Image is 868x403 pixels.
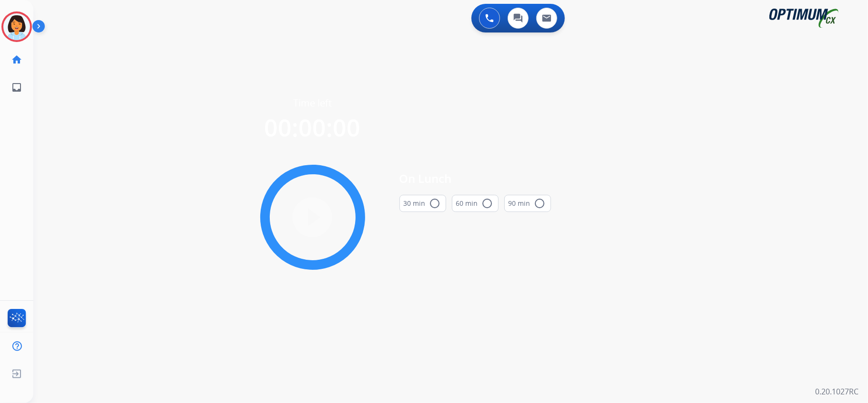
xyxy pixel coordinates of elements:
[452,195,499,212] button: 60 min
[399,195,446,212] button: 30 min
[815,386,858,397] p: 0.20.1027RC
[429,198,441,209] mat-icon: radio_button_unchecked
[534,198,546,209] mat-icon: radio_button_unchecked
[399,170,551,187] span: On Lunch
[11,82,22,93] mat-icon: inbox
[11,54,22,65] mat-icon: home
[504,195,551,212] button: 90 min
[293,96,332,110] span: Time left
[3,13,30,40] img: avatar
[482,198,493,209] mat-icon: radio_button_unchecked
[265,111,361,144] span: 00:00:00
